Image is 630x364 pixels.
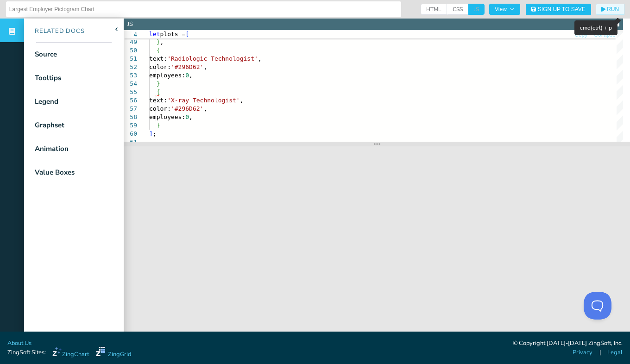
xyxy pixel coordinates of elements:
[149,130,153,137] span: ]
[35,96,58,107] div: Legend
[149,105,171,112] span: color:
[149,31,160,38] span: let
[9,2,398,17] input: Untitled Demo
[538,6,586,12] span: Sign Up to Save
[124,121,137,130] div: 59
[124,105,137,113] div: 57
[157,122,160,129] span: }
[149,113,185,120] span: employees:
[167,55,258,62] span: 'Radiologic Technologist'
[513,339,623,348] div: © Copyright [DATE]-[DATE] ZingSoft, Inc.
[447,4,468,15] span: CSS
[167,97,240,104] span: 'X-ray Technologist'
[124,38,137,46] div: 49
[124,80,137,88] div: 54
[149,97,167,104] span: text:
[607,348,623,357] a: Legal
[580,24,612,31] span: cmd(ctrl) + p
[124,88,137,96] div: 55
[124,146,630,341] iframe: Your browser does not support iframes.
[171,105,203,112] span: '#296D62'
[421,4,447,15] span: HTML
[124,63,137,71] div: 52
[35,49,57,60] div: Source
[573,348,592,357] a: Privacy
[124,113,137,121] div: 58
[52,347,89,359] a: ZingChart
[153,130,157,137] span: ;
[468,4,485,15] span: JS
[489,4,520,15] button: View
[240,97,244,104] span: ,
[185,72,189,79] span: 0
[574,32,587,38] span: Copy
[124,46,137,55] div: 50
[607,6,619,12] span: RUN
[96,347,131,359] a: ZingGrid
[185,113,189,120] span: 0
[160,38,164,45] span: ,
[124,71,137,80] div: 53
[149,55,167,62] span: text:
[149,63,171,70] span: color:
[124,138,137,146] div: 61
[596,4,624,15] button: RUN
[157,80,160,87] span: }
[35,73,61,83] div: Tooltips
[594,32,616,38] span: Collapse
[157,88,160,95] span: {
[160,31,185,38] span: plots =
[35,144,69,154] div: Animation
[149,72,185,79] span: employees:
[157,38,160,45] span: }
[171,63,203,70] span: '#296D62'
[526,4,591,15] button: Sign Up to Save
[157,47,160,54] span: {
[599,348,601,357] span: |
[124,96,137,105] div: 56
[189,72,193,79] span: ,
[7,348,46,357] span: ZingSoft Sites:
[124,31,137,39] span: 4
[584,292,611,320] iframe: Toggle Customer Support
[495,6,515,12] span: View
[124,55,137,63] div: 51
[185,31,189,38] span: [
[258,55,262,62] span: ,
[7,339,31,348] a: About Us
[127,20,133,29] div: JS
[124,130,137,138] div: 60
[203,63,207,70] span: ,
[35,120,64,131] div: Graphset
[35,167,75,178] div: Value Boxes
[574,31,588,39] button: Copy
[203,105,207,112] span: ,
[421,4,485,15] div: checkbox-group
[189,113,193,120] span: ,
[24,27,85,36] div: Related Docs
